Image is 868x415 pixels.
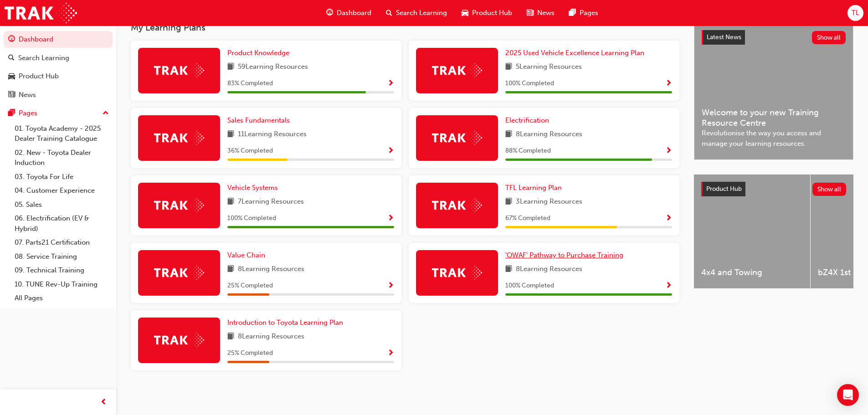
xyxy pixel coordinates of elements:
a: Latest NewsShow allWelcome to your new Training Resource CentreRevolutionise the way you access a... [694,22,853,160]
img: Trak [154,333,204,347]
a: 08. Service Training [11,250,113,264]
span: pages-icon [569,7,576,19]
span: book-icon [227,129,234,140]
span: guage-icon [8,36,15,44]
span: search-icon [8,54,15,62]
span: Value Chain [227,251,265,259]
a: 01. Toyota Academy - 2025 Dealer Training Catalogue [11,122,113,146]
img: Trak [154,63,204,77]
span: search-icon [386,7,392,19]
a: TFL Learning Plan [505,183,565,193]
span: News [537,8,555,18]
span: 100 % Completed [227,213,276,224]
span: Show Progress [387,147,394,155]
span: prev-icon [100,397,107,408]
button: TL [847,5,863,21]
a: All Pages [11,291,113,305]
img: Trak [154,266,204,280]
a: 05. Sales [11,198,113,212]
span: 8 Learning Resources [238,331,304,343]
span: 100 % Completed [505,281,554,291]
img: Trak [154,198,204,212]
button: Show Progress [387,213,394,224]
div: Pages [19,108,37,118]
span: Electrification [505,116,549,124]
span: Show Progress [665,282,672,290]
span: Revolutionise the way you access and manage your learning resources. [702,128,846,149]
span: 88 % Completed [505,146,551,156]
a: Introduction to Toyota Learning Plan [227,318,347,328]
span: 8 Learning Resources [516,264,582,275]
span: Product Hub [472,8,512,18]
span: news-icon [8,91,15,99]
a: 10. TUNE Rev-Up Training [11,277,113,292]
a: 4x4 and Towing [694,174,810,288]
span: book-icon [505,264,512,275]
span: Show Progress [665,147,672,155]
span: book-icon [227,264,234,275]
span: pages-icon [8,109,15,118]
span: 5 Learning Resources [516,61,582,73]
span: book-icon [227,196,234,208]
a: Search Learning [4,50,113,67]
span: 8 Learning Resources [238,264,304,275]
span: car-icon [8,72,15,81]
a: Sales Fundamentals [227,115,293,126]
span: 'OWAF' Pathway to Purchase Training [505,251,623,259]
a: 06. Electrification (EV & Hybrid) [11,211,113,236]
a: Product Hub [4,68,113,85]
a: Value Chain [227,250,269,261]
span: 100 % Completed [505,78,554,89]
div: Product Hub [19,71,59,82]
span: TFL Learning Plan [505,184,562,192]
button: Show all [812,31,846,44]
a: car-iconProduct Hub [454,4,519,22]
span: 2025 Used Vehicle Excellence Learning Plan [505,49,644,57]
button: Show Progress [387,280,394,292]
button: Show Progress [387,78,394,89]
a: 'OWAF' Pathway to Purchase Training [505,250,627,261]
a: pages-iconPages [562,4,606,22]
a: Electrification [505,115,553,126]
button: Show all [812,183,847,196]
span: 7 Learning Resources [238,196,304,208]
span: 4x4 and Towing [701,267,803,278]
span: guage-icon [326,7,333,19]
a: Product HubShow all [701,182,846,196]
img: Trak [5,3,77,23]
span: car-icon [462,7,468,19]
span: 83 % Completed [227,78,273,89]
span: 67 % Completed [505,213,550,224]
span: 36 % Completed [227,146,273,156]
span: Product Knowledge [227,49,289,57]
span: Introduction to Toyota Learning Plan [227,318,343,327]
div: Open Intercom Messenger [837,384,859,406]
span: 25 % Completed [227,348,273,359]
span: 11 Learning Resources [238,129,307,140]
a: 09. Technical Training [11,263,113,277]
a: Latest NewsShow all [702,30,846,45]
span: 25 % Completed [227,281,273,291]
img: Trak [432,63,482,77]
span: up-icon [103,108,109,119]
div: News [19,90,36,100]
button: Pages [4,105,113,122]
img: Trak [432,131,482,145]
span: Vehicle Systems [227,184,278,192]
a: 04. Customer Experience [11,184,113,198]
a: Product Knowledge [227,48,293,58]
span: book-icon [505,129,512,140]
a: news-iconNews [519,4,562,22]
span: Show Progress [387,282,394,290]
span: Search Learning [396,8,447,18]
span: Show Progress [387,80,394,88]
span: 59 Learning Resources [238,61,308,73]
button: Show Progress [665,280,672,292]
a: 2025 Used Vehicle Excellence Learning Plan [505,48,648,58]
img: Trak [432,198,482,212]
button: Show Progress [665,145,672,157]
span: Pages [580,8,598,18]
a: guage-iconDashboard [319,4,379,22]
span: Product Hub [706,185,742,193]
